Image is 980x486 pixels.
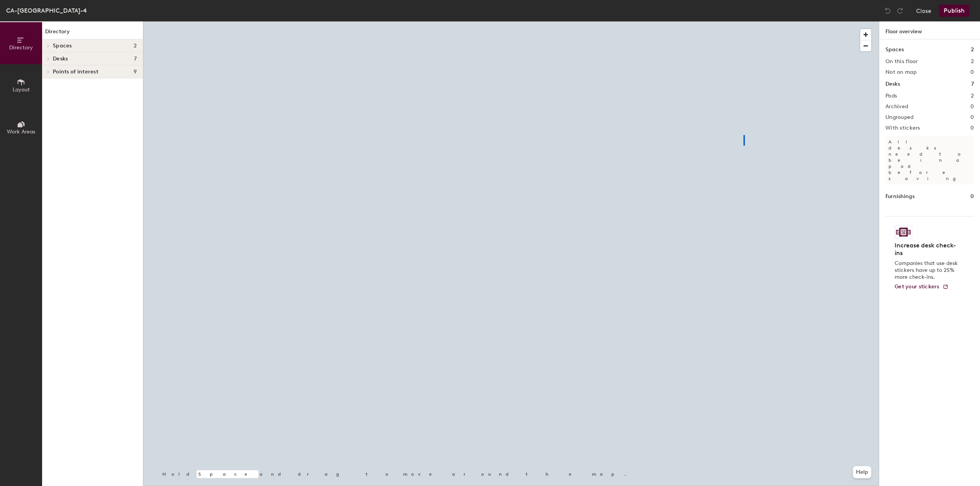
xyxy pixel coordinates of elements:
span: 7 [134,56,137,62]
img: Redo [896,7,904,15]
h2: 0 [970,104,974,110]
button: Publish [939,5,969,17]
span: Work Areas [7,128,35,135]
h2: 2 [971,93,974,99]
h1: 7 [971,80,974,88]
h2: 2 [971,59,974,65]
span: Spaces [53,43,72,49]
button: Help [853,466,871,478]
h2: 0 [970,69,974,75]
div: CA-[GEOGRAPHIC_DATA]-4 [6,6,87,15]
h1: Spaces [885,46,904,54]
span: Desks [53,56,68,62]
span: Layout [13,86,30,93]
h1: Floor overview [879,21,980,39]
h2: 0 [970,125,974,131]
span: Directory [9,44,33,51]
h2: On this floor [885,59,918,65]
h2: Not on map [885,69,916,75]
h2: Ungrouped [885,114,914,120]
h2: Pods [885,93,897,99]
h2: 0 [970,114,974,120]
h2: With stickers [885,125,920,131]
h1: 0 [970,192,974,201]
p: Companies that use desk stickers have up to 25% more check-ins. [895,260,960,281]
h4: Increase desk check-ins [895,242,960,257]
h2: Archived [885,104,908,110]
span: 2 [134,43,137,49]
span: Get your stickers [895,283,939,290]
span: 9 [134,69,137,75]
h1: Desks [885,80,900,88]
h1: 2 [971,46,974,54]
span: Points of interest [53,69,98,75]
img: Sticker logo [895,226,912,239]
img: Undo [884,7,892,15]
p: All desks need to be in a pod before saving [885,136,974,185]
a: Get your stickers [895,284,949,290]
h1: Directory [42,28,143,39]
button: Close [916,5,931,17]
h1: Furnishings [885,192,915,201]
